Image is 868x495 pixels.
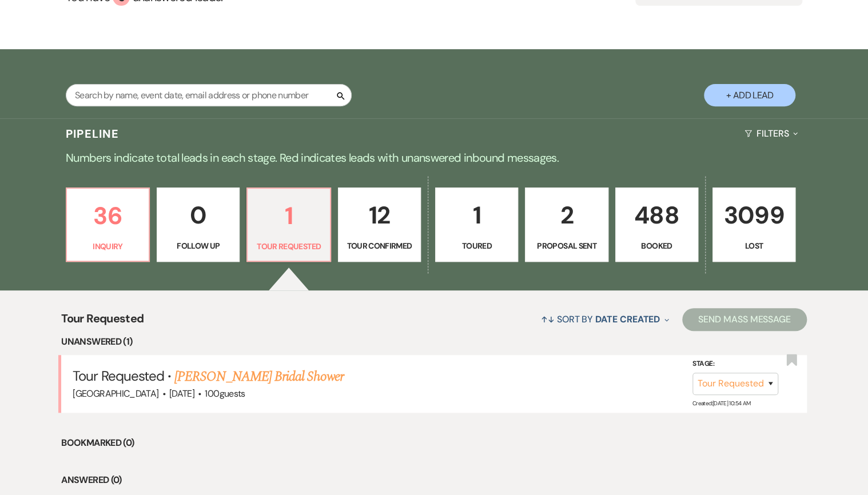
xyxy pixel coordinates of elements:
[704,84,795,106] button: + Add Lead
[61,436,806,450] li: Bookmarked (0)
[443,196,511,234] p: 1
[692,358,778,370] label: Stage:
[157,187,240,262] a: 0Follow Up
[205,388,245,400] span: 100 guests
[61,334,806,349] li: Unanswered (1)
[254,197,322,235] p: 1
[66,84,352,106] input: Search by name, event date, email address or phone number
[246,187,331,262] a: 1Tour Requested
[61,310,144,334] span: Tour Requested
[623,196,691,234] p: 488
[164,239,232,252] p: Follow Up
[682,308,807,331] button: Send Mass Message
[615,187,698,262] a: 488Booked
[74,240,142,253] p: Inquiry
[66,126,120,142] h3: Pipeline
[692,400,750,407] span: Created: [DATE] 10:54 AM
[541,313,555,325] span: ↑↓
[532,196,600,234] p: 2
[61,473,806,488] li: Answered (0)
[66,187,150,262] a: 36Inquiry
[338,187,421,262] a: 12Tour Confirmed
[720,239,788,252] p: Lost
[164,196,232,234] p: 0
[595,313,660,325] span: Date Created
[22,149,846,167] p: Numbers indicate total leads in each stage. Red indicates leads with unanswered inbound messages.
[720,196,788,234] p: 3099
[345,196,413,234] p: 12
[73,367,164,385] span: Tour Requested
[254,240,322,253] p: Tour Requested
[623,239,691,252] p: Booked
[525,187,608,262] a: 2Proposal Sent
[74,197,142,235] p: 36
[435,187,518,262] a: 1Toured
[73,388,158,400] span: [GEOGRAPHIC_DATA]
[174,366,344,387] a: [PERSON_NAME] Bridal Shower
[443,239,511,252] p: Toured
[532,239,600,252] p: Proposal Sent
[345,239,413,252] p: Tour Confirmed
[169,388,194,400] span: [DATE]
[536,304,674,334] button: Sort By Date Created
[712,187,795,262] a: 3099Lost
[740,118,802,149] button: Filters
